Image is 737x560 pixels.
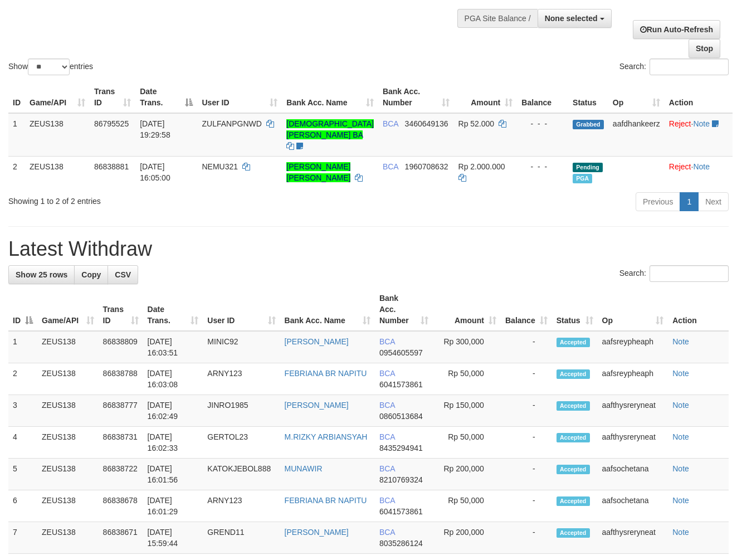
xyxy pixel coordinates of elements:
a: MUNAWIR [285,464,323,473]
span: CSV [115,270,131,279]
span: Copy 1960708632 to clipboard [405,162,448,171]
span: Copy 0954605597 to clipboard [379,348,423,357]
a: Note [672,528,689,537]
th: Bank Acc. Number: activate to sort column ascending [375,288,433,331]
td: 86838678 [99,490,143,522]
th: Op: activate to sort column ascending [598,288,668,331]
td: Rp 50,000 [433,427,501,459]
span: None selected [545,14,598,23]
span: Rp 52.000 [458,119,495,128]
th: Bank Acc. Number: activate to sort column ascending [378,81,454,113]
td: 2 [8,363,37,395]
a: CSV [108,265,138,284]
span: ZULFANPGNWD [202,119,261,128]
span: Show 25 rows [16,270,67,279]
a: Note [672,464,689,473]
td: Rp 150,000 [433,395,501,427]
td: ZEUS138 [37,459,99,490]
td: ZEUS138 [25,113,90,157]
td: - [501,459,552,490]
a: M.RIZKY ARBIANSYAH [285,432,368,441]
td: 86838671 [99,522,143,554]
td: - [501,522,552,554]
th: Bank Acc. Name: activate to sort column ascending [282,81,378,113]
a: [PERSON_NAME] [285,401,349,410]
span: Accepted [557,338,590,347]
td: ARNY123 [203,490,280,522]
td: ZEUS138 [37,490,99,522]
a: Next [698,192,729,211]
td: aafsreypheaph [598,331,668,363]
span: BCA [379,432,395,441]
td: 3 [8,395,37,427]
span: BCA [379,496,395,505]
td: aafdhankeerz [608,113,665,157]
td: ZEUS138 [37,395,99,427]
span: BCA [383,119,398,128]
td: Rp 200,000 [433,522,501,554]
a: Show 25 rows [8,265,75,284]
a: FEBRIANA BR NAPITU [285,496,367,505]
td: GREND11 [203,522,280,554]
span: Copy 3460649136 to clipboard [405,119,448,128]
span: Copy 6041573861 to clipboard [379,507,423,516]
td: ZEUS138 [25,156,90,188]
td: Rp 300,000 [433,331,501,363]
td: aafthysreryneat [598,427,668,459]
a: Run Auto-Refresh [633,20,720,39]
th: User ID: activate to sort column ascending [197,81,282,113]
td: aafsreypheaph [598,363,668,395]
th: ID: activate to sort column descending [8,288,37,331]
span: Copy 0860513684 to clipboard [379,412,423,421]
span: Copy [81,270,101,279]
div: Showing 1 to 2 of 2 entries [8,191,299,207]
span: Pending [573,163,603,172]
td: - [501,490,552,522]
td: [DATE] 16:03:08 [143,363,203,395]
a: Reject [669,162,691,171]
td: [DATE] 16:02:49 [143,395,203,427]
span: BCA [379,464,395,473]
a: Note [672,496,689,505]
span: Accepted [557,433,590,442]
td: 86838722 [99,459,143,490]
td: Rp 50,000 [433,490,501,522]
th: Status: activate to sort column ascending [552,288,598,331]
input: Search: [650,59,729,75]
label: Show entries [8,59,93,75]
span: Accepted [557,465,590,474]
th: Trans ID: activate to sort column ascending [99,288,143,331]
td: 4 [8,427,37,459]
span: Copy 8435294941 to clipboard [379,444,423,452]
a: FEBRIANA BR NAPITU [285,369,367,378]
span: Copy 8210769324 to clipboard [379,475,423,484]
td: 86838777 [99,395,143,427]
td: 1 [8,331,37,363]
td: - [501,395,552,427]
th: Action [668,288,729,331]
td: 6 [8,490,37,522]
td: ZEUS138 [37,427,99,459]
th: Op: activate to sort column ascending [608,81,665,113]
th: Balance [517,81,568,113]
span: Copy 6041573861 to clipboard [379,380,423,389]
span: BCA [379,369,395,378]
td: - [501,363,552,395]
a: Stop [689,39,720,58]
span: Accepted [557,369,590,379]
td: ARNY123 [203,363,280,395]
td: MINIC92 [203,331,280,363]
select: Showentries [28,59,70,75]
a: Note [693,162,710,171]
td: 7 [8,522,37,554]
a: [PERSON_NAME] [285,337,349,346]
span: NEMU321 [202,162,238,171]
span: Grabbed [573,120,604,129]
td: ZEUS138 [37,363,99,395]
td: [DATE] 16:02:33 [143,427,203,459]
a: [DEMOGRAPHIC_DATA][PERSON_NAME] BA [286,119,374,139]
td: ZEUS138 [37,331,99,363]
td: aafthysreryneat [598,395,668,427]
td: 2 [8,156,25,188]
td: 1 [8,113,25,157]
